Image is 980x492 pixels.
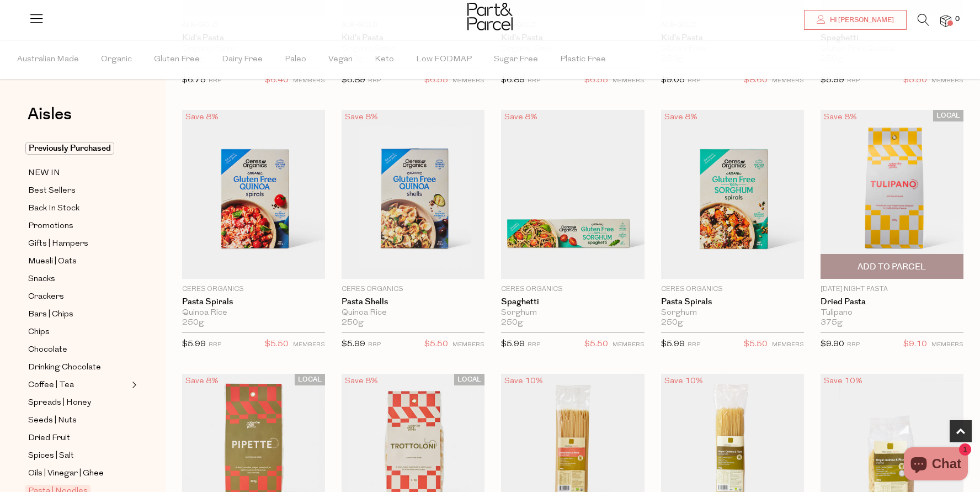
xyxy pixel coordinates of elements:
[28,379,74,392] span: Coffee | Tea
[28,343,129,357] a: Chocolate
[560,40,606,79] span: Plastic Free
[661,284,804,294] p: Ceres Organics
[528,78,540,84] small: RRP
[28,220,73,233] span: Promotions
[28,449,129,463] a: Spices | Salt
[28,202,79,215] span: Back In Stock
[28,308,73,321] span: Bars | Chips
[375,40,394,79] span: Keto
[154,40,200,79] span: Gluten Free
[744,73,768,88] span: $8.60
[501,308,644,318] div: Sorghum
[821,110,860,125] div: Save 8%
[182,374,222,389] div: Save 8%
[501,284,644,294] p: Ceres Organics
[28,102,72,126] span: Aisles
[804,10,907,30] a: Hi [PERSON_NAME]
[28,290,129,304] a: Crackers
[25,142,114,155] span: Previously Purchased
[661,76,685,84] span: $9.05
[28,467,129,480] a: Oils | Vinegar | Ghee
[28,273,55,286] span: Snacks
[933,110,963,121] span: LOCAL
[467,3,513,30] img: Part&Parcel
[28,237,88,251] span: Gifts | Hampers
[903,337,927,352] span: $9.10
[821,110,963,279] img: Dried Pasta
[821,308,963,318] div: Tulipano
[612,78,645,84] small: MEMBERS
[931,78,963,84] small: MEMBERS
[182,110,325,279] img: Pasta Spirals
[342,76,365,84] span: $6.89
[28,396,91,410] span: Spreads | Honey
[28,255,129,268] a: Muesli | Oats
[821,284,963,294] p: [DATE] Night Pasta
[501,318,523,328] span: 250g
[821,340,844,348] span: $9.90
[528,342,540,348] small: RRP
[28,343,67,357] span: Chocolate
[28,184,129,198] a: Best Sellers
[501,110,644,279] img: Spaghetti
[28,237,129,251] a: Gifts | Hampers
[940,15,951,27] a: 0
[688,342,700,348] small: RRP
[28,361,129,374] a: Drinking Chocolate
[661,297,804,307] a: Pasta Spirals
[182,297,325,307] a: Pasta Spirals
[772,78,804,84] small: MEMBERS
[129,378,137,392] button: Expand/Collapse Coffee | Tea
[661,374,706,389] div: Save 10%
[28,255,77,268] span: Muesli | Oats
[182,340,206,348] span: $5.99
[501,110,541,125] div: Save 8%
[182,308,325,318] div: Quinoa Rice
[454,374,484,385] span: LOCAL
[452,342,484,348] small: MEMBERS
[772,342,804,348] small: MEMBERS
[182,318,204,328] span: 250g
[424,73,448,88] span: $6.55
[368,78,381,84] small: RRP
[584,73,608,88] span: $6.55
[28,219,129,233] a: Promotions
[342,308,484,318] div: Quinoa Rice
[847,78,860,84] small: RRP
[285,40,306,79] span: Paleo
[827,15,894,25] span: Hi [PERSON_NAME]
[661,110,804,279] img: Pasta Spirals
[28,272,129,286] a: Snacks
[452,78,484,84] small: MEMBERS
[821,254,963,279] button: Add To Parcel
[28,396,129,410] a: Spreads | Honey
[28,202,129,215] a: Back In Stock
[293,342,325,348] small: MEMBERS
[28,166,129,180] a: NEW IN
[494,40,538,79] span: Sugar Free
[424,337,448,352] span: $5.50
[209,342,221,348] small: RRP
[182,284,325,294] p: Ceres Organics
[661,308,804,318] div: Sorghum
[342,110,484,279] img: Pasta Shells
[584,337,608,352] span: $5.50
[744,337,768,352] span: $5.50
[28,414,129,427] a: Seeds | Nuts
[328,40,353,79] span: Vegan
[821,374,866,389] div: Save 10%
[342,284,484,294] p: Ceres Organics
[661,340,685,348] span: $5.99
[28,326,50,339] span: Chips
[28,106,72,134] a: Aisles
[501,374,546,389] div: Save 10%
[661,110,701,125] div: Save 8%
[368,342,381,348] small: RRP
[28,467,104,480] span: Oils | Vinegar | Ghee
[28,378,129,392] a: Coffee | Tea
[265,337,289,352] span: $5.50
[28,167,60,180] span: NEW IN
[342,297,484,307] a: Pasta Shells
[821,297,963,307] a: Dried Pasta
[342,340,365,348] span: $5.99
